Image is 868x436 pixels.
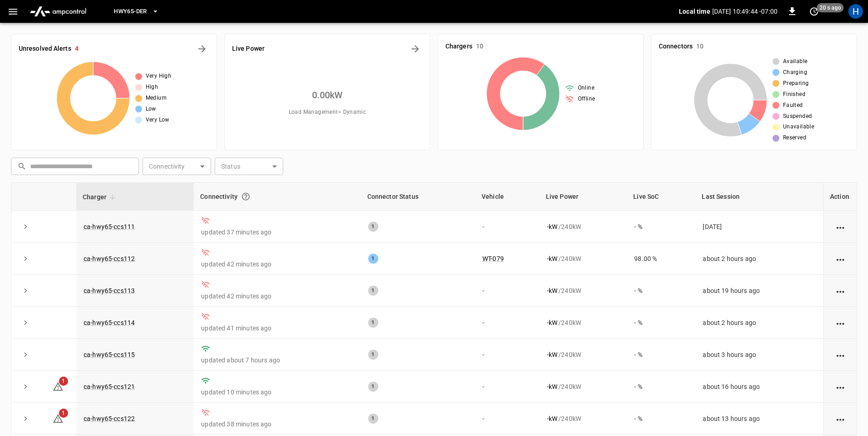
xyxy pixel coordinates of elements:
div: action cell options [835,286,846,295]
span: Finished [783,90,805,99]
td: - [475,371,540,403]
td: about 2 hours ago [695,307,823,339]
p: - kW [547,414,557,423]
td: - % [627,371,695,403]
button: expand row [19,412,32,425]
a: WT-079 [482,255,504,262]
div: action cell options [835,414,846,423]
button: Connection between the charger and our software. [238,188,254,205]
button: expand row [19,380,32,393]
h6: Unresolved Alerts [19,44,71,54]
span: Charging [783,68,807,77]
th: Connector Status [361,183,475,211]
div: / 240 kW [547,414,620,423]
h6: 10 [696,42,704,52]
td: - [475,403,540,435]
img: ampcontrol.io logo [26,3,90,20]
span: Reserved [783,133,806,143]
p: updated about 7 hours ago [201,356,353,365]
p: - kW [547,318,557,327]
span: 1 [59,377,68,386]
th: Action [823,183,857,211]
span: High [146,83,159,92]
a: 1 [53,415,64,422]
span: Unavailable [783,122,814,132]
div: action cell options [835,222,846,231]
div: 1 [368,286,378,296]
td: - [475,307,540,339]
td: - % [627,275,695,307]
td: about 3 hours ago [695,339,823,371]
th: Vehicle [475,183,540,211]
p: Local time [679,7,710,16]
h6: Live Power [232,44,265,54]
div: / 240 kW [547,286,620,295]
p: updated 38 minutes ago [201,420,353,429]
div: action cell options [835,350,846,359]
span: Available [783,57,808,66]
span: Preparing [783,79,809,88]
div: action cell options [835,254,846,263]
span: Offline [578,95,595,104]
span: 1 [59,409,68,418]
a: ca-hwy65-ccs113 [84,287,135,294]
span: Low [146,105,156,114]
p: - kW [547,222,557,231]
span: Load Management = Dynamic [289,108,366,117]
p: updated 42 minutes ago [201,292,353,301]
th: Live Power [540,183,627,211]
div: 1 [368,382,378,392]
div: profile-icon [848,4,863,19]
button: expand row [19,284,32,298]
a: ca-hwy65-ccs114 [84,319,135,326]
button: HWY65-DER [110,3,162,21]
a: ca-hwy65-ccs115 [84,351,135,358]
p: updated 41 minutes ago [201,324,353,333]
td: about 2 hours ago [695,243,823,275]
div: action cell options [835,318,846,327]
h6: 4 [75,44,79,54]
td: about 16 hours ago [695,371,823,403]
td: [DATE] [695,211,823,243]
p: updated 42 minutes ago [201,260,353,269]
p: - kW [547,382,557,391]
span: Very High [146,72,172,81]
button: All Alerts [195,42,209,56]
p: updated 10 minutes ago [201,388,353,397]
div: 1 [368,350,378,360]
span: 20 s ago [817,3,844,12]
h6: Connectors [659,42,693,52]
button: expand row [19,220,32,234]
td: - [475,275,540,307]
p: - kW [547,254,557,263]
div: 1 [368,254,378,264]
td: - % [627,403,695,435]
td: - [475,211,540,243]
th: Last Session [695,183,823,211]
div: / 240 kW [547,318,620,327]
span: Online [578,84,594,93]
h6: 10 [476,42,483,52]
div: 1 [368,318,378,328]
button: expand row [19,316,32,330]
span: Very Low [146,116,169,125]
div: / 240 kW [547,222,620,231]
a: ca-hwy65-ccs121 [84,383,135,390]
span: Medium [146,94,167,103]
div: Connectivity [200,188,354,205]
div: 1 [368,414,378,424]
td: about 13 hours ago [695,403,823,435]
td: 98.00 % [627,243,695,275]
button: Energy Overview [408,42,423,56]
span: Suspended [783,112,812,121]
button: expand row [19,252,32,266]
td: - % [627,339,695,371]
p: [DATE] 10:49:44 -07:00 [712,7,778,16]
td: - % [627,211,695,243]
a: ca-hwy65-ccs122 [84,415,135,422]
span: Faulted [783,101,803,110]
h6: Chargers [445,42,472,52]
td: - % [627,307,695,339]
span: Charger [83,191,118,202]
a: 1 [53,383,64,390]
